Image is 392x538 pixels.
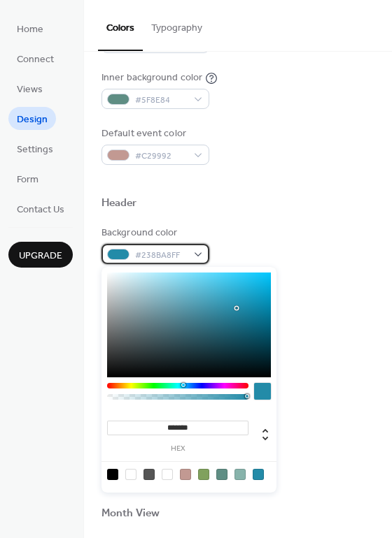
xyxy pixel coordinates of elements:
div: rgb(0, 0, 0) [107,469,118,480]
div: rgb(255, 255, 255) [162,469,173,480]
div: Inner background color [101,71,202,85]
a: Design [8,107,56,130]
div: Background color [101,226,206,240]
div: rgb(35, 139, 168) [253,469,264,480]
button: Upgrade [8,242,73,268]
div: rgb(85, 85, 85) [143,469,155,480]
span: #5F8E84 [135,93,187,108]
a: Home [8,17,52,40]
a: Connect [8,47,62,70]
a: Form [8,167,47,190]
span: Upgrade [19,249,62,263]
span: Contact Us [17,203,64,217]
span: Connect [17,52,54,67]
div: rgb(135, 179, 171) [234,469,246,480]
div: rgb(95, 142, 132) [216,469,227,480]
span: #87B3AB [135,37,187,52]
div: rgb(194, 153, 146) [180,469,191,480]
a: Settings [8,137,62,160]
a: Contact Us [8,197,73,220]
div: rgb(128, 161, 93) [198,469,209,480]
span: Views [17,82,43,97]
div: rgba(0, 0, 0, 0) [125,469,136,480]
span: Home [17,22,43,37]
a: Views [8,77,51,100]
span: #C29992 [135,149,187,163]
span: Form [17,173,38,187]
span: #238BA8FF [135,248,187,263]
div: Header [101,196,137,211]
label: hex [107,445,248,453]
div: Month View [101,507,160,521]
span: Design [17,112,48,127]
span: Settings [17,143,53,157]
div: Default event color [101,126,206,141]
